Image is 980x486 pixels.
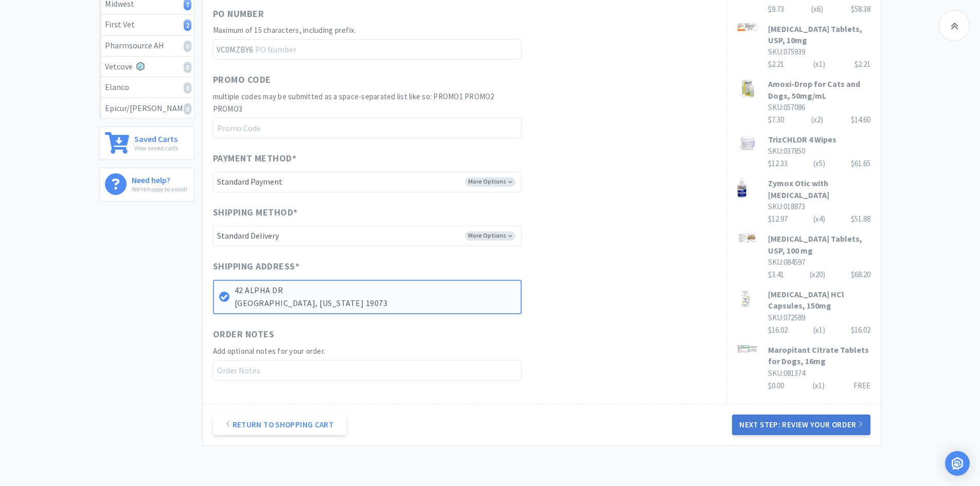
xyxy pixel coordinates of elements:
img: 74bc0d5607834175a5fd6d230464f6a0_29367.png [737,177,747,198]
h3: TrizCHLOR 4 Wipes [768,134,870,145]
h3: [MEDICAL_DATA] Tablets, USP, 10mg [768,23,870,46]
div: $2.21 [768,58,870,70]
span: VC0MZBY6 [213,40,255,59]
div: (x 5 ) [813,157,825,170]
span: multiple codes may be submitted as a space-separated list like so: PROMO1 PROMO2 PROMO3 [213,92,494,114]
div: $9.73 [768,3,870,15]
div: (x 6 ) [811,3,823,15]
a: Saved CartsView saved carts [99,127,194,160]
p: [GEOGRAPHIC_DATA], [US_STATE] 19073 [235,297,515,310]
span: Order Notes [213,327,275,342]
div: Elanco [105,81,189,94]
i: 2 [184,20,191,31]
a: Epicur/[PERSON_NAME]0 [100,98,194,119]
div: (x 4 ) [813,213,825,225]
a: Return to Shopping Cart [213,415,347,435]
span: SKU: 018873 [768,202,805,211]
div: First Vet [105,18,189,31]
h3: Amoxi-Drop for Cats and Dogs, 50mg/mL [768,78,870,101]
img: 0756d350e73b4e3f9f959345f50b0a20_166654.png [737,78,758,99]
span: SKU: 072589 [768,313,805,322]
a: Pharmsource AH0 [100,35,194,57]
img: 374f9400afec473ea6fde8b6cdd01212_396269.png [737,289,754,309]
button: Next Step: Review Your Order [732,415,870,435]
span: Payment Method * [213,151,297,166]
div: $58.38 [851,3,870,15]
span: SKU: 081374 [768,368,805,378]
i: 0 [184,103,191,115]
div: $16.02 [768,324,870,336]
a: Elanco0 [100,77,194,98]
div: FREE [853,380,870,392]
div: $14.60 [851,114,870,126]
div: (x 1 ) [813,380,825,392]
img: 413dca244992499783dbd06301120d93_588353.png [737,344,758,354]
input: Order Notes [213,360,522,381]
div: $3.41 [768,268,870,281]
div: $0.00 [768,380,870,392]
div: $2.21 [854,58,870,70]
span: Promo Code [213,73,271,87]
input: PO Number [213,39,522,60]
i: 0 [184,82,191,94]
img: 8ce0e1365e934c90b502f7e39d36b4ea_33065.png [737,134,758,152]
div: Epicur/[PERSON_NAME] [105,102,189,115]
div: $68.20 [851,268,870,281]
span: SKU: 057086 [768,102,805,112]
p: We're happy to assist! [132,184,187,194]
span: Shipping Address * [213,259,300,274]
div: Vetcove [105,60,189,74]
img: b838787d4eb64a2eb698c3ed18c1f629_494975.png [737,23,758,31]
span: SKU: 084597 [768,257,805,267]
p: 42 ALPHA DR [235,284,515,297]
span: SKU: 037850 [768,146,805,156]
div: $51.88 [851,213,870,225]
a: First Vet2 [100,14,194,35]
div: $16.02 [851,324,870,336]
div: (x 20 ) [810,268,825,281]
h6: Need help? [132,173,187,184]
div: (x 2 ) [811,114,823,126]
h3: [MEDICAL_DATA] Tablets, USP, 100 mg [768,233,870,256]
h6: Saved Carts [134,132,178,143]
img: c01401b40468422ca60babbab44bf97d_785496.png [737,233,758,243]
div: $7.30 [768,114,870,126]
div: Pharmsource AH [105,39,189,52]
div: $12.97 [768,213,870,225]
h3: Zymox Otic with [MEDICAL_DATA] [768,177,870,201]
span: PO Number [213,7,264,22]
p: View saved carts [134,143,178,153]
div: Open Intercom Messenger [945,451,970,476]
h3: [MEDICAL_DATA] HCl Capsules, 150mg [768,289,870,312]
div: (x 1 ) [813,58,825,70]
span: Shipping Method * [213,205,298,220]
span: Add optional notes for your order. [213,346,326,356]
h3: Maropitant Citrate Tablets for Dogs, 16mg [768,344,870,367]
span: Maximum of 15 characters, including prefix. [213,25,357,35]
div: $12.33 [768,157,870,170]
div: (x 1 ) [813,324,825,336]
i: 0 [184,62,191,73]
i: 0 [184,41,191,52]
a: Vetcove0 [100,57,194,78]
span: SKU: 075939 [768,47,805,57]
div: $61.65 [851,157,870,170]
input: Promo Code [213,118,522,138]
